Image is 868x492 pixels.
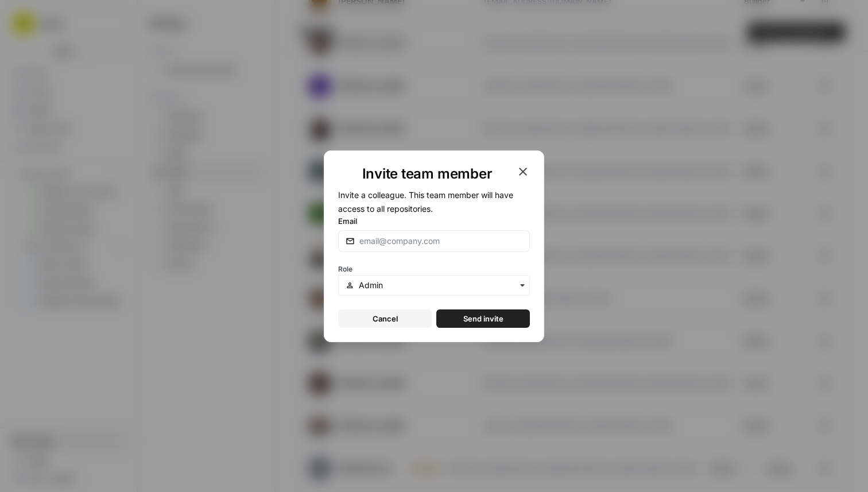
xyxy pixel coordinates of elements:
button: Send invite [436,309,530,328]
button: Cancel [338,309,432,328]
input: Admin [359,280,522,291]
label: Email [338,215,530,227]
span: Invite a colleague. This team member will have access to all repositories. [338,190,513,214]
span: Role [338,265,352,273]
span: Cancel [373,313,398,324]
input: email@company.com [359,235,522,247]
span: Send invite [463,313,503,324]
h1: Invite team member [338,165,516,183]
